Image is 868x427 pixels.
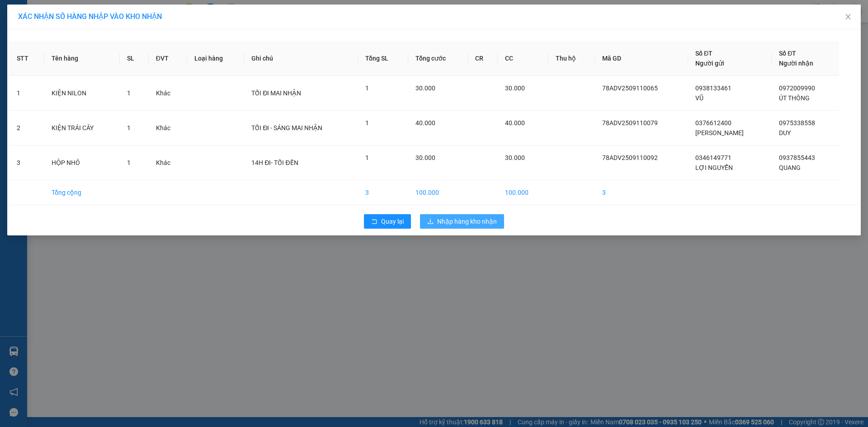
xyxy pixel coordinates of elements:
[779,84,815,92] span: 0972009990
[779,60,813,67] span: Người nhận
[127,89,131,97] span: 1
[149,145,187,180] td: Khác
[127,124,131,131] span: 1
[779,129,791,136] span: DUY
[695,119,731,127] span: 0376612400
[408,180,468,205] td: 100.000
[498,180,548,205] td: 100.000
[9,145,44,180] td: 3
[602,154,658,161] span: 78ADV2509110092
[9,41,44,76] th: STT
[498,41,548,76] th: CC
[415,154,435,161] span: 30.000
[695,129,744,136] span: [PERSON_NAME]
[408,41,468,76] th: Tổng cước
[44,76,119,111] td: KIỆN NILON
[695,50,712,57] span: Số ĐT
[44,111,119,145] td: KIỆN TRÁI CÂY
[505,119,525,127] span: 40.000
[365,154,369,161] span: 1
[420,214,504,229] button: downloadNhập hàng kho nhận
[695,164,733,171] span: LỢI NGUYỄN
[468,41,498,76] th: CR
[365,119,369,127] span: 1
[371,218,377,225] span: rollback
[595,41,688,76] th: Mã GD
[149,41,187,76] th: ĐVT
[251,89,301,97] span: TỐI ĐI MAI NHẬN
[251,159,298,166] span: 14H ĐI- TỐI ĐẾN
[779,50,796,57] span: Số ĐT
[358,180,408,205] td: 3
[437,216,497,226] span: Nhập hàng kho nhận
[695,94,703,102] span: VŨ
[149,76,187,111] td: Khác
[602,84,658,92] span: 78ADV2509110065
[127,159,131,166] span: 1
[9,76,44,111] td: 1
[44,41,119,76] th: Tên hàng
[505,84,525,92] span: 30.000
[415,84,435,92] span: 30.000
[365,84,369,92] span: 1
[779,119,815,127] span: 0975338558
[779,154,815,161] span: 0937855443
[381,216,404,226] span: Quay lại
[358,41,408,76] th: Tổng SL
[844,13,852,20] span: close
[505,154,525,161] span: 30.000
[251,124,322,131] span: TỐI ĐI - SÁNG MAI NHẬN
[779,94,810,102] span: ÚT THÔNG
[695,154,731,161] span: 0346149771
[835,5,861,30] button: Close
[779,164,801,171] span: QUANG
[595,180,688,205] td: 3
[18,12,162,21] span: XÁC NHẬN SỐ HÀNG NHẬP VÀO KHO NHẬN
[187,41,245,76] th: Loại hàng
[44,145,119,180] td: HỘP NHỎ
[548,41,595,76] th: Thu hộ
[695,84,731,92] span: 0938133461
[244,41,358,76] th: Ghi chú
[120,41,149,76] th: SL
[695,60,724,67] span: Người gửi
[149,111,187,145] td: Khác
[415,119,435,127] span: 40.000
[364,214,411,229] button: rollbackQuay lại
[9,111,44,145] td: 2
[602,119,658,127] span: 78ADV2509110079
[427,218,434,225] span: download
[44,180,119,205] td: Tổng cộng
